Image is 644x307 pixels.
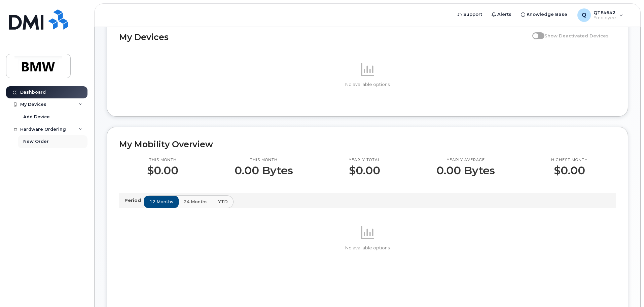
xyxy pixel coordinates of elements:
p: $0.00 [349,164,380,177]
p: This month [147,157,178,163]
iframe: Messenger Launcher [615,278,639,302]
h2: My Mobility Overview [119,139,616,149]
p: Yearly total [349,157,380,163]
span: YTD [218,198,228,205]
span: Support [463,11,482,18]
p: Yearly average [436,157,495,163]
p: $0.00 [551,164,588,177]
span: Q [582,11,586,19]
h2: My Devices [119,32,529,42]
p: Period [124,197,144,204]
p: No available options [119,82,616,88]
span: Knowledge Base [527,11,567,18]
span: Show Deactivated Devices [544,33,609,38]
a: Knowledge Base [516,8,572,21]
span: Alerts [497,11,511,18]
p: No available options [119,245,616,251]
span: 24 months [184,198,208,205]
p: $0.00 [147,164,178,177]
p: Highest month [551,157,588,163]
a: Alerts [487,8,516,21]
a: Support [453,8,487,21]
p: 0.00 Bytes [235,164,293,177]
span: QTE4642 [594,10,616,15]
span: Employee [594,15,616,21]
p: This month [235,157,293,163]
p: 0.00 Bytes [436,164,495,177]
div: QTE4642 [573,8,628,22]
input: Show Deactivated Devices [532,29,538,35]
